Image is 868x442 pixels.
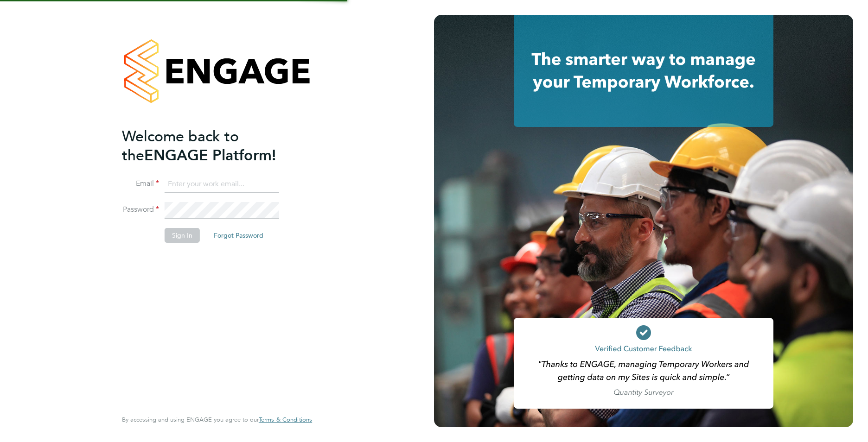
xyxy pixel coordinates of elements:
[122,205,159,215] label: Password
[122,127,239,164] span: Welcome back to the
[259,416,312,423] span: Terms & Conditions
[259,416,312,423] a: Terms & Conditions
[165,228,200,243] button: Sign In
[206,228,271,243] button: Forgot Password
[165,176,279,193] input: Enter your work email...
[122,416,312,423] span: By accessing and using ENGAGE you agree to our
[122,127,303,165] h2: ENGAGE Platform!
[122,179,159,189] label: Email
